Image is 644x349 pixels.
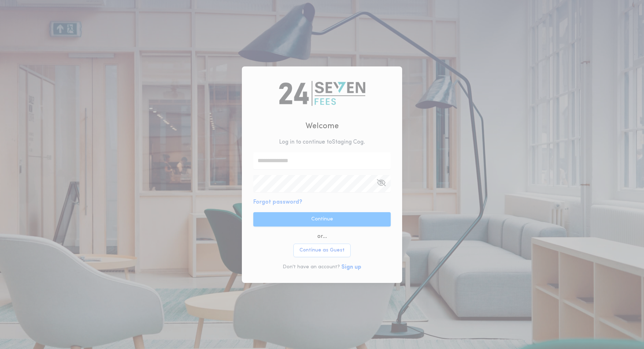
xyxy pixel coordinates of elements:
p: Log in to continue to Staging Cog . [279,138,365,146]
button: Sign up [341,263,361,271]
p: or... [317,232,327,241]
button: Continue [253,212,391,226]
p: Don't have an account? [283,264,340,271]
button: Continue as Guest [293,244,351,257]
h2: Welcome [306,120,339,132]
img: logo [279,81,365,106]
button: Forgot password? [253,198,302,206]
